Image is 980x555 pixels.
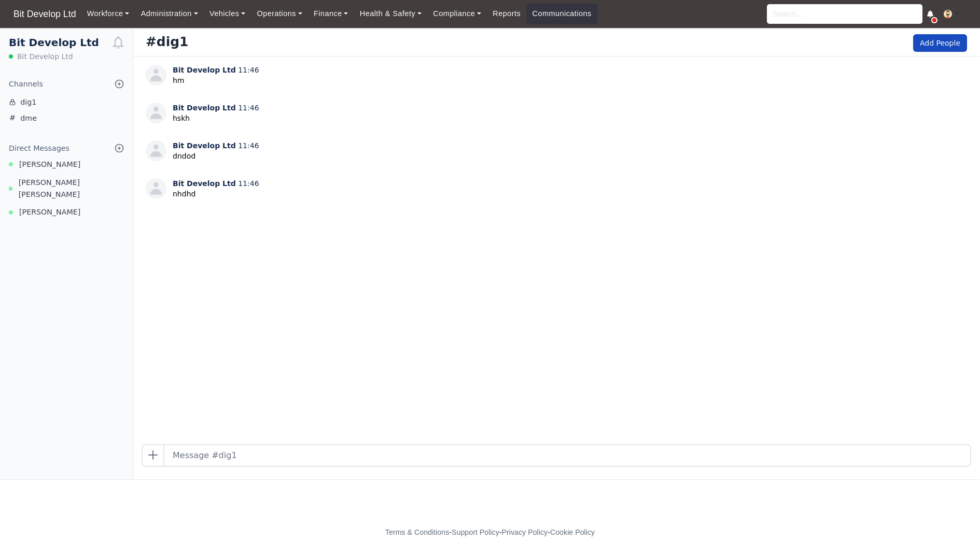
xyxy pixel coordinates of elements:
[81,4,135,24] a: Workforce
[502,528,548,536] a: Privacy Policy
[9,78,43,90] div: Channels
[238,179,259,188] span: 11:46
[1,206,133,218] a: [PERSON_NAME]
[173,104,236,112] span: Bit Develop Ltd
[17,51,73,62] span: Bit Develop Ltd
[1,177,133,201] a: [PERSON_NAME] [PERSON_NAME]
[354,4,428,24] a: Health & Safety
[19,159,80,170] span: [PERSON_NAME]
[913,34,967,52] button: Add People
[164,445,970,466] input: Message #dig1
[1,159,133,170] a: [PERSON_NAME]
[8,4,81,24] span: Bit Develop Ltd
[550,528,595,536] a: Cookie Policy
[427,4,487,24] a: Compliance
[135,4,203,24] a: Administration
[251,4,307,24] a: Operations
[487,4,526,24] a: Reports
[173,179,236,188] span: Bit Develop Ltd
[767,4,922,24] input: Search...
[19,177,124,201] span: [PERSON_NAME] [PERSON_NAME]
[194,526,786,538] div: - - -
[238,104,259,112] span: 11:46
[204,4,251,24] a: Vehicles
[1,94,133,110] a: dig1
[238,66,259,74] span: 11:46
[385,528,449,536] a: Terms & Conditions
[8,4,81,24] a: Bit Develop Ltd
[19,206,80,218] span: [PERSON_NAME]
[526,4,597,24] a: Communications
[308,4,354,24] a: Finance
[9,143,69,154] div: Direct Messages
[173,141,236,150] span: Bit Develop Ltd
[173,151,259,162] p: dndod
[1,110,133,126] a: dme
[173,66,236,74] span: Bit Develop Ltd
[173,75,259,86] p: hm
[173,113,259,124] p: hskh
[238,141,259,150] span: 11:46
[9,36,112,49] h1: Bit Develop Ltd
[452,528,499,536] a: Support Policy
[173,189,259,200] p: nhdhd
[146,34,188,50] h3: #dig1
